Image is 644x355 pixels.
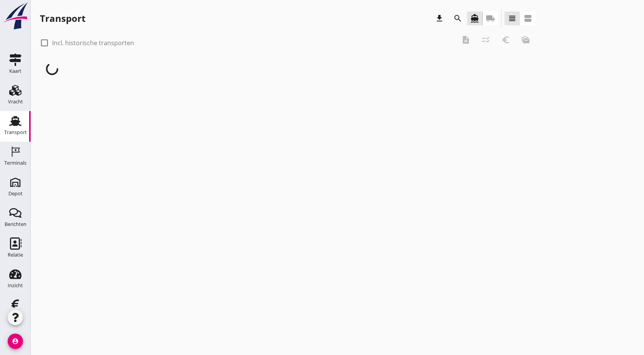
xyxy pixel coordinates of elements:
[4,160,26,165] div: Terminals
[8,334,23,349] i: account_circle
[486,14,495,23] i: local_shipping
[523,14,533,23] i: view_agenda
[52,39,134,47] label: Incl. historische transporten
[9,69,21,74] div: Kaart
[470,14,479,23] i: directions_boat
[435,14,444,23] i: download
[40,12,85,25] div: Transport
[4,130,27,135] div: Transport
[2,2,29,30] img: logo-small.a267ee39.svg
[8,191,23,196] div: Depot
[8,283,23,288] div: Inzicht
[8,99,23,104] div: Vracht
[508,14,517,23] i: view_headline
[8,252,23,257] div: Relatie
[5,222,26,227] div: Berichten
[453,14,462,23] i: search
